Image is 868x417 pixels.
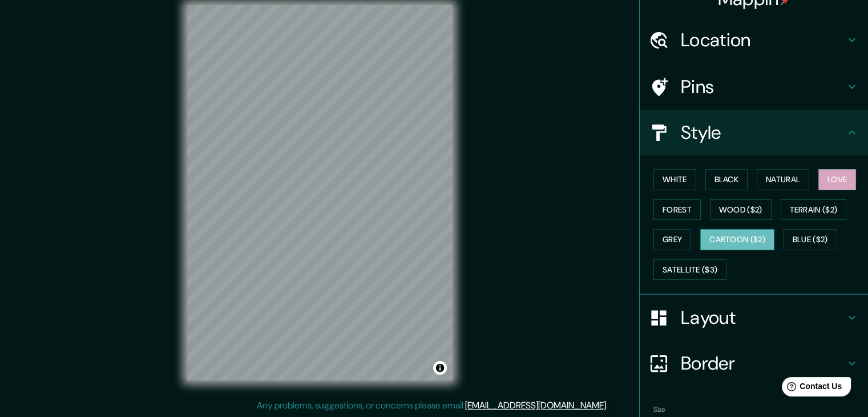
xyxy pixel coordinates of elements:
[681,75,845,98] h4: Pins
[681,352,845,375] h4: Border
[653,229,691,250] button: Grey
[640,340,868,386] div: Border
[681,29,845,51] h4: Location
[700,229,774,250] button: Cartoon ($2)
[653,169,696,190] button: White
[653,199,701,220] button: Forest
[187,5,453,380] canvas: Map
[608,399,609,412] div: .
[640,110,868,155] div: Style
[640,64,868,110] div: Pins
[257,399,608,412] p: Any problems, suggestions, or concerns please email .
[781,199,847,220] button: Terrain ($2)
[818,169,856,190] button: Love
[681,306,845,329] h4: Layout
[433,361,447,375] button: Toggle attribution
[784,229,837,250] button: Blue ($2)
[705,169,748,190] button: Black
[710,199,772,220] button: Wood ($2)
[465,399,606,411] a: [EMAIL_ADDRESS][DOMAIN_NAME]
[653,405,665,415] label: Size
[766,372,855,404] iframe: Help widget launcher
[653,259,726,280] button: Satellite ($3)
[757,169,809,190] button: Natural
[640,295,868,340] div: Layout
[640,17,868,63] div: Location
[609,399,612,412] div: .
[681,121,845,144] h4: Style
